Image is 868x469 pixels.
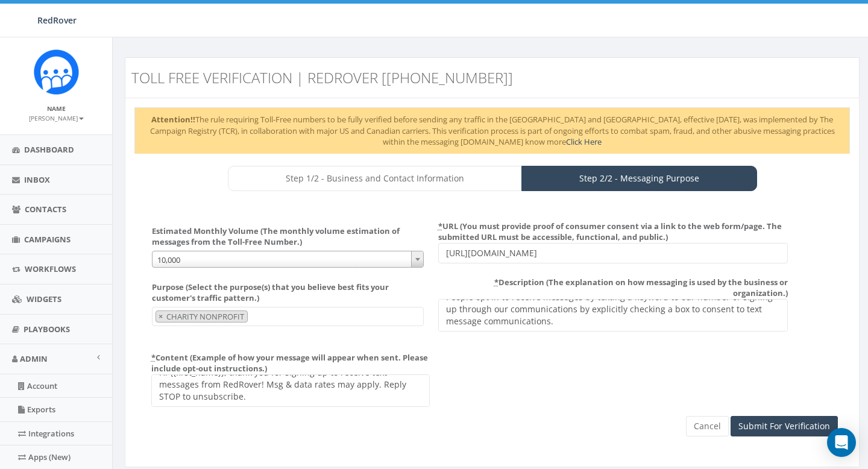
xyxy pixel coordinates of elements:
textarea: People opt in to receive messages by texting a keyword to our number or signing up on our website... [438,299,788,332]
label: Purpose (Select the purpose(s) that you believe best fits your customer's traffic pattern.) [152,282,424,304]
label: URL (You must provide proof of consumer consent via a link to the web form/page. The submitted UR... [438,216,788,243]
span: × [159,311,163,322]
textarea: Search [251,312,257,323]
label: Content (Example of how your message will appear when sent. Please include opt-out instructions.) [151,348,430,374]
a: Step 1/2 - Business and Contact Information [228,166,522,191]
span: Playbooks [24,324,70,335]
a: Click Here [566,136,602,147]
span: Dashboard [24,144,74,155]
label: Estimated Monthly Volume (The monthly volume estimation of messages from the Toll-Free Number.) [152,225,424,248]
textarea: Hi {{first_name}}, thanks for connecting! This is a message from {{organization_name}}. Reply STO... [151,374,430,407]
span: RedRover [37,14,77,26]
span: Workflows [25,263,76,274]
div: The rule requiring Toll-Free numbers to be fully verified before sending any traffic in the [GEOG... [134,107,850,154]
span: Campaigns [24,234,71,245]
span: 10,000 [152,251,424,268]
a: Cancel [686,416,729,436]
span: Widgets [27,294,61,304]
span: Inbox [24,174,50,185]
abbr: required [151,352,156,363]
span: Contacts [25,204,66,215]
strong: Attention!! [151,114,195,125]
span: 10,000 [153,251,424,268]
small: [PERSON_NAME] [29,114,84,122]
h3: Toll Free Verification | RedRover [[PHONE_NUMBER]] [131,70,668,86]
button: Remove item [156,311,165,323]
span: CHARITY NONPROFIT [165,311,247,322]
div: Open Intercom Messenger [827,428,856,457]
abbr: required [494,277,498,288]
label: Description (The explanation on how messaging is used by the business or organization.) [438,272,788,299]
input: URL [438,243,788,263]
img: Rally_Corp_Icon.png [34,49,79,95]
abbr: required [438,221,442,231]
span: Admin [20,353,48,364]
input: Submit For Verification [731,416,838,436]
a: [PERSON_NAME] [29,112,84,123]
a: Step 2/2 - Messaging Purpose [521,166,757,191]
small: Name [47,104,66,113]
li: CHARITY NONPROFIT [156,310,248,323]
